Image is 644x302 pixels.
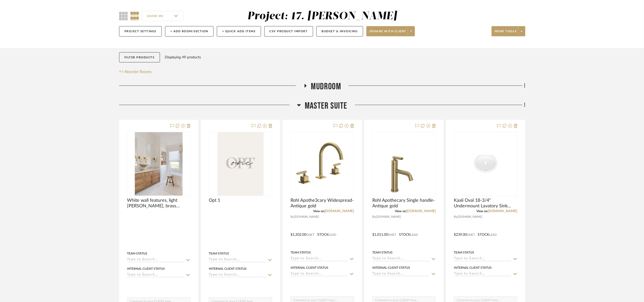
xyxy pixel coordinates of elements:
img: Kaali Oval 18-3/4" Undermount Lavatory Sink with Internal Overflow Hole - Standard White [455,133,517,195]
div: Team Status [454,250,474,255]
div: Internal Client Status [127,266,165,271]
img: Rohl Apothe3cary Widespread- Antique gold [291,133,353,195]
span: Rohl Apothecary Single handle- Antique gold [372,198,436,209]
div: Team Status [127,251,147,256]
input: Type to Search… [372,257,430,261]
button: + Quick Add Items [217,26,261,37]
div: Team Status [291,250,311,255]
span: More tools [495,29,517,37]
a: [DOMAIN_NAME] [488,209,518,213]
div: Internal Client Status [291,265,328,270]
div: Internal Client Status [372,265,410,270]
input: Type to Search… [291,257,348,261]
span: View on [395,210,406,213]
span: Mudroom [311,81,341,92]
div: Displaying 49 products [165,52,201,62]
div: Team Status [209,251,229,256]
span: By [372,214,376,219]
input: Type to Search… [209,258,266,262]
div: Internal Client Status [454,265,492,270]
button: CSV Product Import [264,26,313,37]
img: Rohl Apothecary Single handle- Antique gold [373,133,435,195]
button: Budget & Invoicing [316,26,363,37]
div: Project: 17. [PERSON_NAME] [247,11,397,22]
a: [DOMAIN_NAME] [406,209,436,213]
input: Type to Search… [454,272,511,277]
button: Reorder Rooms [119,69,152,75]
span: View on [477,210,488,213]
span: [DOMAIN_NAME] [294,214,319,219]
img: White wall features, light woods, brass accents, small tile pattern [135,132,183,196]
span: Rohl Apothe3cary Widespread- Antique gold [291,198,354,209]
span: Share with client [369,29,407,37]
button: + Add Room/Section [165,26,214,37]
span: Opt 1 [209,198,220,203]
span: Kaali Oval 18-3/4" Undermount Lavatory Sink with Internal Overflow Hole - Standard White [454,198,518,209]
button: More tools [492,26,525,36]
span: Reorder Rooms [125,69,152,75]
button: Share with client [366,26,415,36]
a: [DOMAIN_NAME] [324,209,354,213]
input: Type to Search… [454,257,511,261]
div: Team Status [372,250,393,255]
img: Opt 1 [217,132,264,196]
div: Internal Client Status [209,266,247,271]
span: [DOMAIN_NAME] [376,214,401,219]
input: Type to Search… [291,272,348,277]
span: [DOMAIN_NAME] [458,214,483,219]
span: White wall features, light [PERSON_NAME], brass accents, small tile pattern [127,198,190,209]
input: Type to Search… [127,258,184,262]
span: By [454,214,458,219]
span: Master Suite [305,100,347,111]
input: Type to Search… [209,273,266,278]
button: Project Settings [119,26,162,37]
input: Type to Search… [372,272,430,277]
span: By [291,214,294,219]
button: Filter Products [119,52,160,63]
span: View on [313,210,324,213]
div: 0 [291,132,354,196]
input: Type to Search… [127,273,184,278]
